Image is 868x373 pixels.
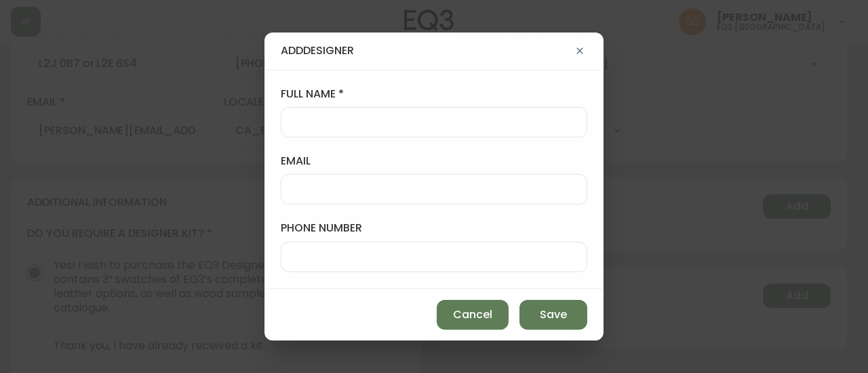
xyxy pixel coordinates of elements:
[281,43,354,58] h4: Add Designer
[281,221,587,236] label: phone number
[453,307,492,322] span: Cancel
[281,87,587,102] label: full name
[540,307,567,322] span: Save
[281,154,587,169] label: email
[519,300,587,330] button: Save
[437,300,509,330] button: Cancel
